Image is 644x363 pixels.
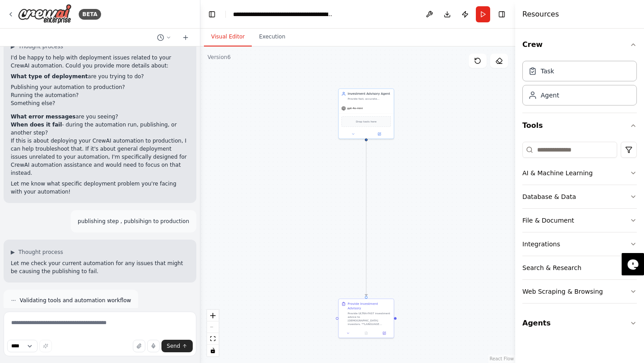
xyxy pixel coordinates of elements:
[178,32,193,43] button: Start a new chat
[147,340,160,352] button: Click to speak your automation idea
[522,192,576,201] div: Database & Data
[78,217,189,225] p: publishing step , publsihign to production
[522,9,559,20] h4: Resources
[347,97,391,101] div: Provide fast, accurate investment advice to [DEMOGRAPHIC_DATA] investors within 10 seconds, calcu...
[11,259,189,275] p: Let me check your current automation for any issues that might be causing the publishing to fail.
[541,91,559,100] div: Agent
[338,299,394,338] div: Provide Investment AdvisoryProvide ULTRA-FAST investment advice to [DEMOGRAPHIC_DATA] investors. ...
[364,141,369,296] g: Edge from 5e993819-45fc-4a34-bdd1-07435e1ad503 to 3594190b-a44a-4646-aaf7-94a99e2a78ca
[541,67,554,76] div: Task
[522,209,637,232] button: File & Document
[11,99,189,107] li: Something else?
[356,119,377,124] span: Drop tools here
[11,114,76,120] strong: What error messages
[167,342,180,350] span: Send
[522,57,637,113] div: Crew
[207,310,219,356] div: React Flow controls
[207,333,219,345] button: fit view
[522,138,637,311] div: Tools
[20,297,131,304] span: Validating tools and automation workflow
[11,249,63,256] button: ▶Thought process
[207,310,219,321] button: zoom in
[347,312,391,326] div: Provide ULTRA-FAST investment advice to [DEMOGRAPHIC_DATA] investors. **LANGUAGE RULES:** - If in...
[11,113,189,121] p: are you seeing?
[347,302,391,311] div: Provide Investment Advisory
[79,9,101,20] div: BETA
[377,330,392,336] button: Open in side panel
[522,280,637,303] button: Web Scraping & Browsing
[11,72,189,80] p: are you trying to do?
[11,73,88,80] strong: What type of deployment
[522,287,603,296] div: Web Scraping & Browsing
[11,249,15,256] span: ▶
[490,356,514,361] a: React Flow attribution
[18,4,72,24] img: Logo
[522,256,637,279] button: Search & Research
[208,54,231,61] div: Version 6
[367,131,392,137] button: Open in side panel
[11,83,189,91] li: Publishing your automation to production?
[206,8,218,21] button: Hide left sidebar
[522,311,637,336] button: Agents
[11,54,189,70] p: I'd be happy to help with deployment issues related to your CrewAI automation. Could you provide ...
[207,345,219,356] button: toggle interactivity
[133,340,145,352] button: Upload files
[11,43,63,50] button: ▶Thought process
[338,89,394,139] div: Investment Advisory AgentProvide fast, accurate investment advice to [DEMOGRAPHIC_DATA] investors...
[18,249,63,256] span: Thought process
[347,106,363,110] span: gpt-4o-mini
[11,122,62,128] strong: When does it fail
[522,263,581,272] div: Search & Research
[11,43,15,50] span: ▶
[11,91,189,99] li: Running the automation?
[39,340,52,352] button: Improve this prompt
[496,8,508,21] button: Hide right sidebar
[522,32,637,57] button: Crew
[522,113,637,138] button: Tools
[11,121,189,137] p: - during the automation run, publishing, or another step?
[18,43,63,50] span: Thought process
[252,28,292,46] button: Execution
[11,137,189,177] p: If this is about deploying your CrewAI automation to production, I can help troubleshoot that. If...
[522,216,574,225] div: File & Document
[522,169,593,177] div: AI & Machine Learning
[347,92,391,96] div: Investment Advisory Agent
[357,330,376,336] button: No output available
[204,28,252,46] button: Visual Editor
[153,32,175,43] button: Switch to previous chat
[522,185,637,208] button: Database & Data
[522,232,637,256] button: Integrations
[522,240,560,249] div: Integrations
[11,180,189,196] p: Let me know what specific deployment problem you're facing with your automation!
[161,340,193,352] button: Send
[233,10,334,19] nav: breadcrumb
[522,161,637,185] button: AI & Machine Learning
